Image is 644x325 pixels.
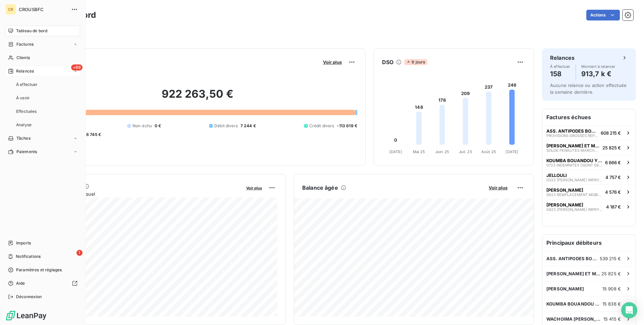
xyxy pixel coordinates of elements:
span: [PERSON_NAME] ET MIGNOTTE [546,143,600,148]
tspan: [DATE] [505,149,518,154]
span: Factures [16,41,34,47]
span: Analyse [16,122,32,128]
span: Chiffre d'affaires mensuel [38,190,241,197]
span: [PERSON_NAME] [546,187,583,193]
tspan: Juin 25 [435,149,449,154]
span: Paramètres et réglages [16,267,62,273]
span: À effectuer [550,64,570,68]
span: 25 825 € [602,145,621,150]
span: 7 244 € [240,123,256,129]
span: Tâches [16,135,31,141]
span: KOUMBA BOUANDOU YESSI LINE [546,301,602,307]
h4: 913,7 k € [581,68,615,79]
h6: DSO [382,58,393,66]
button: [PERSON_NAME] ET MIGNOTTESOLDE PENALITES MARCHE CHALON 201825 825 € [542,140,636,155]
span: 0322 [PERSON_NAME] IMPAYES JANV-21 A JANV-22 [546,178,603,182]
h6: Relances [550,54,575,62]
span: WACHOIMA [PERSON_NAME] [546,316,603,322]
button: KOUMBA BOUANDOU YESSI LINE0723 INDEMNITES OSDNT 09/22 A 06/236 666 € [542,155,636,170]
span: 4 757 € [605,175,621,180]
span: Non-échu [132,123,152,129]
tspan: Août 25 [481,149,496,154]
span: ASS. ANTIPODES BOURGOGNE [546,128,598,134]
tspan: Juil. 25 [459,149,472,154]
h6: Factures échues [542,109,636,125]
span: 0723 INDEMNITES OSDNT 09/22 A 06/23 [546,163,602,167]
span: À venir [16,95,30,101]
button: JELLOULI0322 [PERSON_NAME] IMPAYES JANV-21 A JANV-224 757 € [542,170,636,184]
span: 25 825 € [601,271,621,276]
button: Actions [586,10,620,20]
span: Montant à relancer [581,64,615,68]
div: Open Intercom Messenger [621,302,637,318]
span: 608 215 € [601,130,621,136]
span: KOUMBA BOUANDOU YESSI LINE [546,158,602,163]
button: ASS. ANTIPODES BOURGOGNEPROVISIONS GROSSES REPARATIONS JUGEMENT DEFINITIF608 215 € [542,125,636,140]
span: 4 576 € [605,189,621,195]
span: Clients [16,55,30,61]
span: JELLOULI [546,173,567,178]
img: Logo LeanPay [5,310,47,321]
span: Crédit divers [309,123,334,129]
span: -6 745 € [84,132,101,138]
button: Voir plus [244,185,264,191]
span: Débit divers [214,123,238,129]
h6: Balance âgée [302,184,338,192]
span: 15 836 € [602,301,621,307]
span: Voir plus [246,186,262,190]
span: 539 215 € [600,256,621,261]
div: CR [5,4,16,15]
span: Voir plus [323,59,342,65]
span: PROVISIONS GROSSES REPARATIONS JUGEMENT DEFINITIF [546,134,598,138]
span: 9 jours [404,59,427,65]
h4: 158 [550,68,570,79]
button: Voir plus [321,59,344,65]
span: CROUSBFC [19,7,67,12]
span: 0623 REMPLACEMENT MOBILIER CHAMBRE - CTX AKAADACH [546,193,602,197]
a: Aide [5,278,80,289]
h2: 922 263,50 € [38,87,357,107]
span: Voir plus [489,185,507,190]
span: Notifications [16,253,41,260]
span: [PERSON_NAME] [546,202,583,207]
span: Imports [16,240,31,246]
span: ASS. ANTIPODES BOURGOGNE [546,256,600,261]
span: Paiements [16,149,37,155]
span: [PERSON_NAME] [546,286,584,291]
span: Relances [16,68,34,74]
span: Tableau de bord [16,28,47,34]
span: 0 € [155,123,161,129]
button: [PERSON_NAME]0423 [PERSON_NAME] IMPAYES [DATE] - [DATE]4 187 € [542,199,636,214]
span: [PERSON_NAME] ET MIGNOTTE [546,271,601,276]
span: -113 619 € [337,123,357,129]
span: 15 908 € [602,286,621,291]
span: Aide [16,280,25,286]
span: 4 187 € [606,204,621,210]
span: +99 [71,64,83,71]
button: [PERSON_NAME]0623 REMPLACEMENT MOBILIER CHAMBRE - CTX AKAADACH4 576 € [542,184,636,199]
span: 0423 [PERSON_NAME] IMPAYES [DATE] - [DATE] [546,207,603,212]
span: 1 [76,250,83,256]
span: Déconnexion [16,294,42,300]
span: À effectuer [16,82,38,88]
span: 6 666 € [605,160,621,165]
h6: Principaux débiteurs [542,235,636,251]
button: Voir plus [487,185,509,191]
span: Aucune relance ou action effectuée la semaine dernière. [550,83,627,95]
tspan: Mai 25 [413,149,425,154]
span: 15 415 € [603,316,621,322]
span: SOLDE PENALITES MARCHE CHALON 2018 [546,148,600,152]
span: Effectuées [16,108,37,114]
tspan: [DATE] [389,149,402,154]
